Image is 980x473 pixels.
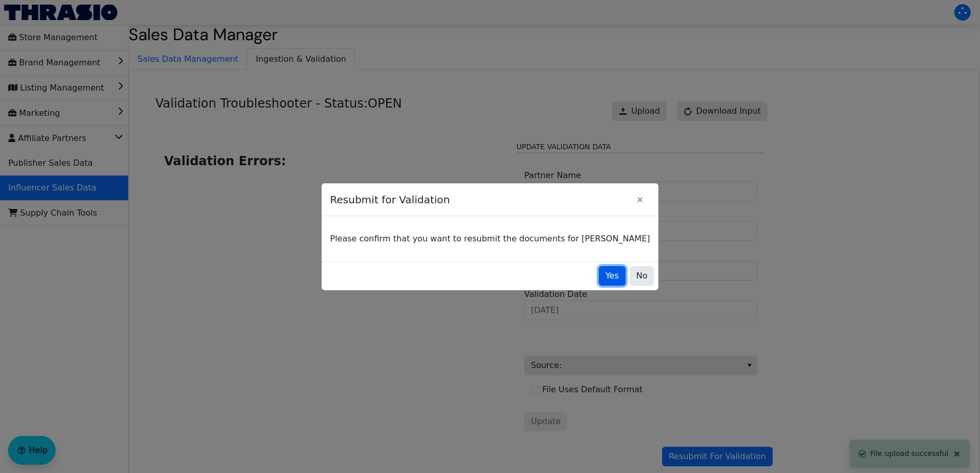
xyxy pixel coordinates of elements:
button: No [630,266,654,286]
span: No [636,270,648,282]
p: Please confirm that you want to resubmit the documents for [PERSON_NAME] [330,233,650,245]
span: Resubmit for Validation [330,187,631,213]
span: Yes [605,270,619,282]
button: Yes [599,266,626,286]
button: Close [630,190,650,209]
